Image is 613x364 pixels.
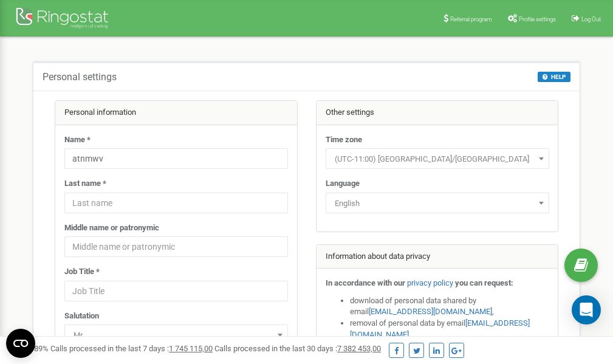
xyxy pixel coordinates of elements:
[169,344,213,353] u: 1 745 115,00
[55,101,297,125] div: Personal information
[369,307,492,316] a: [EMAIL_ADDRESS][DOMAIN_NAME]
[64,134,91,146] label: Name *
[407,278,453,287] a: privacy policy
[317,245,558,269] div: Information about data privacy
[572,295,601,325] div: Open Intercom Messenger
[50,344,213,353] span: Calls processed in the last 7 days :
[69,327,284,344] span: Mr.
[64,193,288,213] input: Last name
[214,344,381,353] span: Calls processed in the last 30 days :
[455,278,513,287] strong: you can request:
[326,178,360,190] label: Language
[326,148,549,169] span: (UTC-11:00) Pacific/Midway
[64,178,106,190] label: Last name *
[64,222,159,234] label: Middle name or patronymic
[538,72,570,82] button: HELP
[330,151,545,168] span: (UTC-11:00) Pacific/Midway
[43,72,117,83] h5: Personal settings
[64,148,288,169] input: Name
[64,266,100,278] label: Job Title *
[450,16,492,22] span: Referral program
[64,311,99,322] label: Salutation
[326,134,362,146] label: Time zone
[326,193,549,213] span: English
[317,101,558,125] div: Other settings
[64,325,288,345] span: Mr.
[64,281,288,301] input: Job Title
[330,195,545,212] span: English
[326,278,405,287] strong: In accordance with our
[581,16,601,22] span: Log Out
[350,318,549,340] li: removal of personal data by email ,
[337,344,381,353] u: 7 382 453,00
[6,329,35,358] button: Open CMP widget
[64,236,288,257] input: Middle name or patronymic
[350,295,549,318] li: download of personal data shared by email ,
[519,16,556,22] span: Profile settings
